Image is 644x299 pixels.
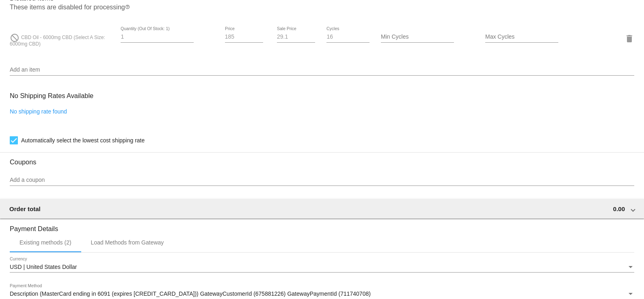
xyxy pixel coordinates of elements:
span: USD | United States Dollar [10,264,77,270]
mat-select: Currency [10,264,634,271]
mat-icon: help_outline [125,4,130,14]
input: Add an item [10,67,634,73]
input: Quantity (Out Of Stock: 1) [121,34,194,40]
p: These items are disabled for processing [10,4,634,14]
h3: No Shipping Rates Available [10,87,93,105]
input: Min Cycles [381,34,454,40]
mat-select: Payment Method [10,291,634,297]
h3: Coupons [10,152,634,166]
mat-icon: do_not_disturb [10,33,19,43]
input: Sale Price [277,34,315,40]
div: Load Methods from Gateway [91,239,164,246]
input: Add a coupon [10,177,634,183]
h3: Payment Details [10,219,634,233]
span: 0.00 [613,205,625,212]
span: CBD Oil - 6000mg CBD (Select A Size: 6000mg CBD) [10,35,105,47]
input: Price [225,34,263,40]
a: No shipping rate found [10,108,67,115]
input: Cycles [326,34,369,40]
input: Max Cycles [485,34,558,40]
span: Automatically select the lowest cost shipping rate [21,135,145,145]
mat-icon: delete [625,34,634,44]
span: Description (MasterCard ending in 6091 (expires [CREDIT_CARD_DATA])) GatewayCustomerId (675881226... [10,290,371,297]
span: Order total [9,205,41,212]
div: Existing methods (2) [19,239,71,246]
